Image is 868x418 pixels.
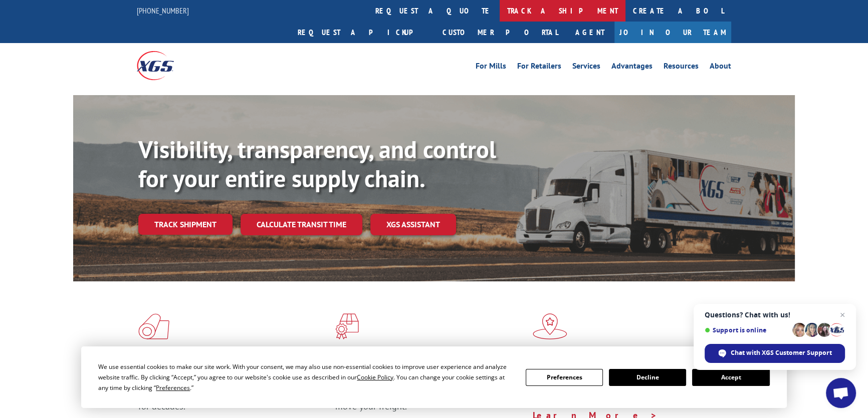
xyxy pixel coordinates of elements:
span: Close chat [836,309,848,321]
span: Support is online [705,326,789,334]
span: Questions? Chat with us! [705,311,845,319]
a: About [710,62,731,73]
a: Request a pickup [290,22,435,43]
a: Services [572,62,600,73]
b: Visibility, transparency, and control for your entire supply chain. [138,134,496,194]
a: Customer Portal [435,22,565,43]
span: As an industry carrier of choice, XGS has brought innovation and dedication to flooring logistics... [138,376,327,412]
a: For Retailers [517,62,561,73]
img: xgs-icon-flagship-distribution-model-red [533,313,567,339]
div: Chat with XGS Customer Support [705,344,845,363]
a: Calculate transit time [241,214,362,235]
button: Preferences [526,369,603,386]
span: Cookie Policy [357,373,393,381]
img: xgs-icon-focused-on-flooring-red [335,313,359,339]
a: Resources [664,62,699,73]
a: Advantages [611,62,653,73]
a: Join Our Team [614,22,731,43]
a: For Mills [476,62,506,73]
a: Agent [565,22,614,43]
span: Chat with XGS Customer Support [731,348,832,357]
button: Decline [609,369,686,386]
button: Accept [692,369,769,386]
img: xgs-icon-total-supply-chain-intelligence-red [138,313,169,339]
a: Track shipment [138,214,233,235]
a: [PHONE_NUMBER] [137,6,189,16]
div: We use essential cookies to make our site work. With your consent, we may also use non-essential ... [98,361,513,393]
div: Open chat [826,378,856,408]
a: XGS ASSISTANT [370,214,456,235]
div: Cookie Consent Prompt [81,346,787,408]
span: Preferences [156,383,190,392]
